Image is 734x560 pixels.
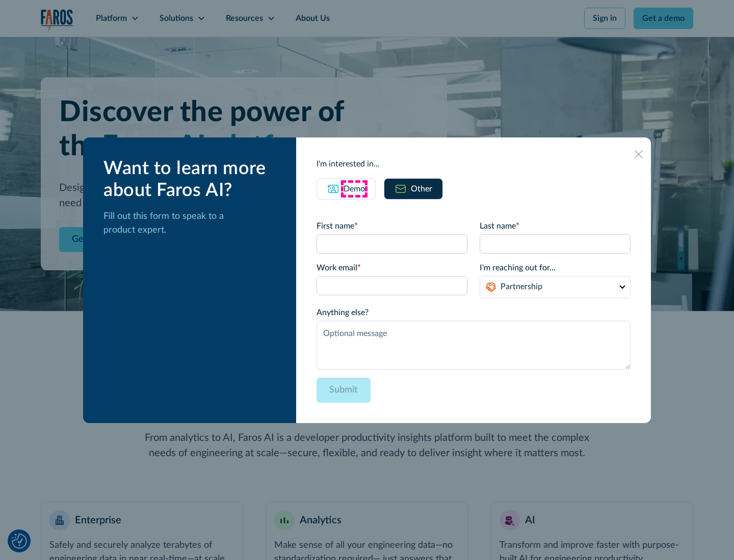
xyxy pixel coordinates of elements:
[103,210,280,237] p: Fill out this form to speak to a product expert.
[480,220,631,232] label: Last name
[103,158,280,202] div: Want to learn more about Faros AI?
[411,183,432,195] div: Other
[344,183,365,195] div: Demo
[317,306,631,319] label: Anything else?
[317,262,467,274] label: Work email
[317,158,631,170] div: I'm interested in...
[317,220,467,232] label: First name
[317,220,631,403] form: Email Form
[317,378,371,403] input: Submit
[480,262,631,274] label: I'm reaching out for...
